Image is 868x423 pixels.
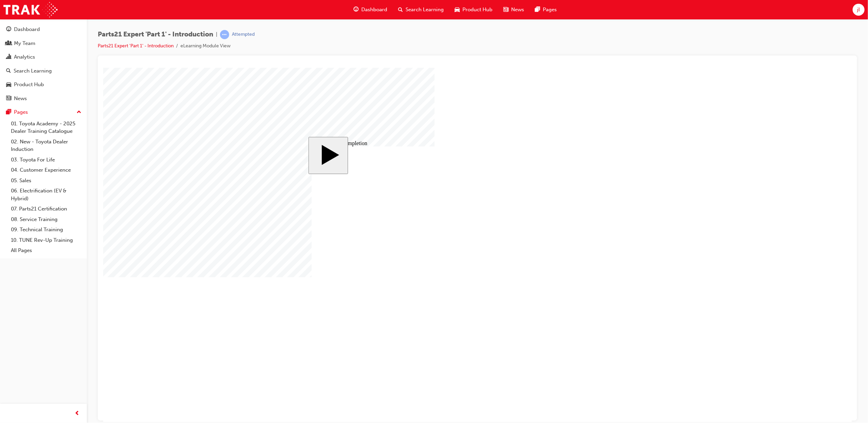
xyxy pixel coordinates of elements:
[8,204,84,214] a: 07. Parts21 Certification
[393,3,449,17] a: search-iconSearch Learning
[205,69,543,285] div: Series_2: Cluster_1 Start Course
[398,5,403,14] span: search-icon
[14,81,44,89] div: Product Hub
[6,27,11,33] span: guage-icon
[220,30,229,39] span: learningRecordVerb_ATTEMPT-icon
[3,65,84,77] a: Search Learning
[8,165,84,175] a: 04. Customer Experience
[462,6,492,14] span: Product Hub
[232,31,255,38] div: Attempted
[6,109,11,115] span: pages-icon
[3,106,84,119] button: Pages
[6,82,11,88] span: car-icon
[535,5,540,14] span: pages-icon
[3,37,84,50] a: My Team
[14,95,27,103] div: News
[8,119,84,137] a: 01. Toyota Academy - 2025 Dealer Training Catalogue
[8,245,84,256] a: All Pages
[14,26,40,33] div: Dashboard
[14,40,35,47] div: My Team
[6,41,11,47] span: people-icon
[75,409,80,418] span: prev-icon
[14,53,35,61] div: Analytics
[406,6,444,14] span: Search Learning
[14,67,52,75] div: Search Learning
[8,214,84,225] a: 08. Service Training
[98,43,174,49] a: Parts21 Expert 'Part 1' - Introduction
[3,92,84,105] a: News
[6,96,11,102] span: news-icon
[8,186,84,204] a: 06. Electrification (EV & Hybrid)
[8,224,84,235] a: 09. Technical Training
[8,155,84,165] a: 03. Toyota For Life
[511,6,524,14] span: News
[498,3,530,17] a: news-iconNews
[6,54,11,60] span: chart-icon
[77,108,81,117] span: up-icon
[3,2,58,17] img: Trak
[449,3,498,17] a: car-iconProduct Hub
[455,5,460,14] span: car-icon
[8,235,84,246] a: 10. TUNE Rev-Up Training
[216,31,217,38] span: |
[361,6,387,14] span: Dashboard
[205,69,245,106] button: Start
[8,175,84,186] a: 05. Sales
[8,137,84,155] a: 02. New - Toyota Dealer Induction
[6,68,11,74] span: search-icon
[3,78,84,91] a: Product Hub
[3,22,84,106] button: DashboardMy TeamAnalyticsSearch LearningProduct HubNews
[503,5,508,14] span: news-icon
[530,3,562,17] a: pages-iconPages
[3,23,84,36] a: Dashboard
[14,108,28,116] div: Pages
[3,51,84,63] a: Analytics
[98,31,213,38] span: Parts21 Expert 'Part 1' - Introduction
[543,6,557,14] span: Pages
[853,4,865,16] button: jl
[353,5,359,14] span: guage-icon
[180,42,231,50] li: eLearning Module View
[348,3,393,17] a: guage-iconDashboard
[857,6,860,14] span: jl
